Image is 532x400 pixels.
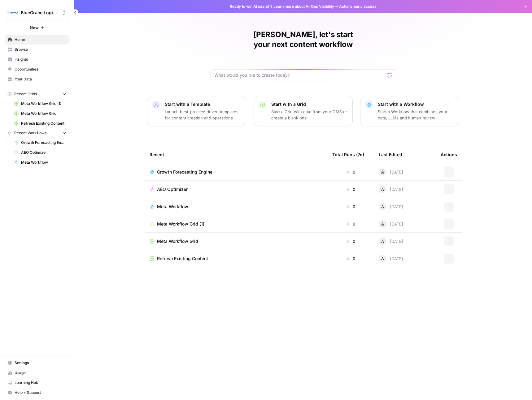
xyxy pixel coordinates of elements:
span: A [381,238,384,244]
span: Help + Support [15,390,66,395]
p: Start a Grid with data from your CMS or create a blank one [271,109,347,121]
div: Actions [441,146,457,163]
p: Start with a Template [165,101,241,107]
span: A [381,186,384,192]
button: Start with a WorkflowStart a Workflow that combines your data, LLMs and human review [360,96,459,126]
div: [DATE] [379,255,403,262]
span: Learning Hub [15,380,66,385]
span: Recent Workflows [14,130,46,136]
p: Launch best-practice driven templates for content creation and operations [165,109,241,121]
span: A [381,169,384,175]
input: What would you like to create today? [214,72,385,78]
button: Workspace: BlueGrace Logistics [5,5,69,20]
img: BlueGrace Logistics Logo [7,7,18,18]
span: Opportunities [15,67,66,72]
p: Start with a Workflow [378,101,454,107]
a: Learn more [273,4,294,9]
span: A [381,204,384,210]
a: Meta Workflow Grid (1) [150,221,322,227]
a: Growth Forecasting Engine [11,138,69,148]
div: 0 [332,238,369,244]
span: Growth Forecasting Engine [157,169,212,175]
button: Start with a GridStart a Grid with data from your CMS or create a blank one [254,96,353,126]
p: Start a Workflow that combines your data, LLMs and human review [378,109,454,121]
div: Recent [150,146,322,163]
span: A [381,221,384,227]
a: Learning Hub [5,378,69,388]
span: Meta Workflow Grid [21,111,66,116]
span: Meta Workflow [21,160,66,165]
span: Growth Forecasting Engine [21,140,66,145]
a: Opportunities [5,64,69,74]
div: [DATE] [379,203,403,210]
a: AEO Optimizer [150,186,322,192]
span: Browse [15,47,66,52]
button: Start with a TemplateLaunch best-practice driven templates for content creation and operations [147,96,246,126]
a: Insights [5,54,69,64]
div: 0 [332,221,369,227]
a: Meta Workflow [11,157,69,167]
span: Recent Grids [14,91,37,97]
div: [DATE] [379,238,403,245]
span: Meta Workflow Grid (1) [21,101,66,106]
a: Meta Workflow Grid [11,109,69,118]
div: 0 [332,186,369,192]
span: BlueGrace Logistics [21,10,58,16]
div: [DATE] [379,168,403,176]
a: AEO Optimizer [11,148,69,157]
p: Start with a Grid [271,101,347,107]
div: Total Runs (7d) [332,146,364,163]
span: New [30,24,39,31]
span: Meta Workflow [157,204,188,210]
span: Actions early access [339,4,377,9]
a: Usage [5,368,69,378]
span: Home [15,37,66,42]
span: Your Data [15,76,66,82]
button: New [5,23,69,32]
div: 0 [332,256,369,262]
span: Refresh Existing Content [157,256,208,262]
span: Refresh Existing Content [21,121,66,126]
span: Usage [15,370,66,376]
a: Refresh Existing Content [11,118,69,128]
button: Help + Support [5,388,69,398]
a: Meta Workflow [150,204,322,210]
div: Last Edited [379,146,402,163]
a: Growth Forecasting Engine [150,169,322,175]
button: Recent Grids [5,89,69,99]
button: Recent Workflows [5,128,69,138]
div: 0 [332,169,369,175]
span: Ready to win AI search? about AirOps Visibility [230,4,334,9]
span: AEO Optimizer [157,186,188,192]
a: Meta Workflow Grid [150,238,322,244]
a: Browse [5,45,69,54]
a: Meta Workflow Grid (1) [11,99,69,109]
a: Refresh Existing Content [150,256,322,262]
span: A [381,256,384,262]
span: Settings [15,360,66,366]
a: Settings [5,358,69,368]
span: Meta Workflow Grid (1) [157,221,204,227]
span: Insights [15,57,66,62]
div: [DATE] [379,186,403,193]
h1: [PERSON_NAME], let's start your next content workflow [210,30,396,49]
a: Your Data [5,74,69,84]
span: AEO Optimizer [21,150,66,155]
div: [DATE] [379,220,403,228]
a: Home [5,35,69,45]
div: 0 [332,204,369,210]
span: Meta Workflow Grid [157,238,198,244]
